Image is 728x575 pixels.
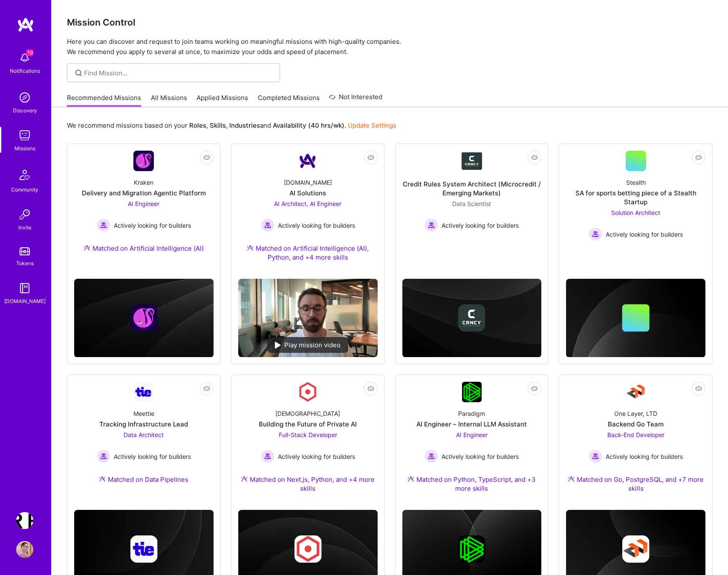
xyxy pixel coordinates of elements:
span: Back-End Developer [607,431,664,438]
a: Not Interested [329,92,382,107]
img: Ateam Purple Icon [241,475,248,482]
img: cover [402,279,542,358]
i: icon EyeClosed [695,385,702,392]
img: Company logo [458,535,485,563]
p: We recommend missions based on your , , and . [67,121,396,130]
div: Matched on Artificial Intelligence (AI), Python, and +4 more skills [238,244,378,262]
span: AI Architect, AI Engineer [274,200,341,207]
i: icon EyeClosed [531,385,538,392]
a: Company Logo[DOMAIN_NAME]AI SolutionsAI Architect, AI Engineer Actively looking for buildersActiv... [238,151,378,272]
a: Company LogoKrakenDelivery and Migration Agentic PlatformAI Engineer Actively looking for builder... [74,151,214,263]
img: teamwork [16,127,33,144]
div: [DOMAIN_NAME] [4,297,46,306]
div: Building the Future of Private AI [259,420,357,429]
a: Completed Missions [258,93,320,107]
img: Actively looking for builders [261,449,274,463]
img: Company logo [294,535,321,563]
b: Roles [189,121,206,129]
img: Actively looking for builders [589,227,602,241]
img: logo [17,17,34,32]
a: Company Logo[DEMOGRAPHIC_DATA]Building the Future of Private AIFull-Stack Developer Actively look... [238,382,378,503]
div: Notifications [10,66,40,75]
span: Actively looking for builders [442,452,519,461]
img: Company Logo [462,382,482,402]
div: Matched on Artificial Intelligence (AI) [84,244,204,253]
img: Invite [16,206,33,223]
img: Ateam Purple Icon [568,475,575,482]
a: Company LogoOne Layer, LTDBackend Go TeamBack-End Developer Actively looking for buildersActively... [566,382,705,503]
div: Kraken [134,178,153,187]
span: Actively looking for builders [606,452,683,461]
i: icon EyeClosed [203,385,210,392]
img: guide book [16,280,33,297]
span: AI Engineer [128,200,159,207]
div: Matched on Go, PostgreSQL, and +7 more skills [566,475,705,493]
div: [DEMOGRAPHIC_DATA] [275,409,340,418]
img: Actively looking for builders [425,218,438,232]
img: play [275,342,281,349]
img: Company Logo [133,151,154,171]
a: StealthSA for sports betting piece of a Stealth StartupSolution Architect Actively looking for bu... [566,151,705,250]
span: Actively looking for builders [606,230,683,239]
i: icon EyeClosed [203,154,210,161]
span: Actively looking for builders [278,452,355,461]
i: icon EyeClosed [367,385,374,392]
span: 19 [26,49,33,56]
img: Company Logo [626,382,646,402]
img: Company logo [130,535,157,563]
div: Credit Rules System Architect (Microcredit / Emerging Markets) [402,180,542,197]
img: Company logo [622,535,650,563]
a: All Missions [151,93,187,107]
img: Company logo [130,304,157,332]
a: Company LogoCredit Rules System Architect (Microcredit / Emerging Markets)Data Scientist Actively... [402,151,542,250]
div: Stealth [626,178,646,187]
div: [DOMAIN_NAME] [284,178,332,187]
img: cover [566,279,705,358]
i: icon EyeClosed [695,154,702,161]
div: Paradigm [458,409,485,418]
span: Actively looking for builders [442,221,519,230]
span: Actively looking for builders [114,221,191,230]
img: Company Logo [462,152,482,170]
img: No Mission [238,279,378,357]
span: Actively looking for builders [278,221,355,230]
span: Data Architect [124,431,164,438]
b: Availability (40 hrs/wk) [273,121,344,129]
span: Actively looking for builders [114,452,191,461]
div: Meettie [133,409,154,418]
img: Company Logo [298,151,318,171]
div: SA for sports betting piece of a Stealth Startup [566,189,705,206]
div: Backend Go Team [608,420,664,429]
img: Terr.ai: Building an Innovative Real Estate Platform [16,512,33,529]
a: User Avatar [14,541,35,558]
i: icon EyeClosed [531,154,538,161]
b: Industries [229,121,260,129]
img: Ateam Purple Icon [84,244,90,251]
i: icon EyeClosed [367,154,374,161]
div: Matched on Python, TypeScript, and +3 more skills [402,475,542,493]
div: Tokens [16,259,34,268]
a: Applied Missions [196,93,248,107]
img: Ateam Purple Icon [407,475,414,482]
img: Company Logo [298,382,318,402]
a: Company LogoMeettieTracking Infrastructure LeadData Architect Actively looking for buildersActive... [74,382,214,494]
img: tokens [20,247,30,255]
img: Company Logo [133,383,154,401]
img: Actively looking for builders [425,449,438,463]
i: icon SearchGrey [74,68,84,78]
a: Company LogoParadigmAI Engineer – Internal LLM AssistantAI Engineer Actively looking for builders... [402,382,542,503]
img: bell [16,49,33,66]
a: Update Settings [348,121,396,129]
img: discovery [16,89,33,106]
img: User Avatar [16,541,33,558]
img: Actively looking for builders [97,218,110,232]
div: Tracking Infrastructure Lead [99,420,188,429]
div: AI Solutions [289,189,326,197]
a: Recommended Missions [67,93,141,107]
div: Invite [18,223,32,232]
div: Community [11,185,38,194]
span: Full-Stack Developer [279,431,337,438]
span: AI Engineer [456,431,488,438]
div: Delivery and Migration Agentic Platform [82,189,206,197]
a: Terr.ai: Building an Innovative Real Estate Platform [14,512,35,529]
